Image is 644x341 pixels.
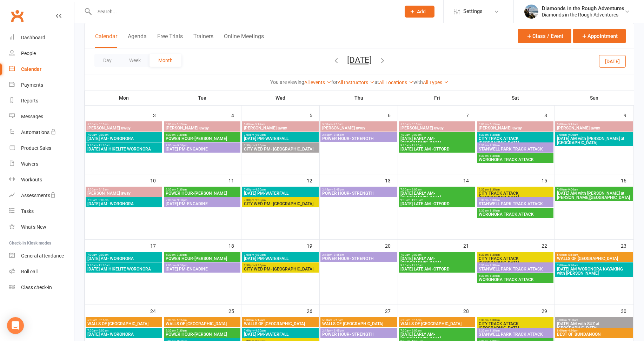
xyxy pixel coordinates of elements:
span: CITY TRACK ATTACK [GEOGRAPHIC_DATA] [478,136,552,145]
th: Sat [476,91,555,105]
a: Product Sales [9,140,74,156]
div: Dashboard [21,35,45,40]
div: Roll call [21,269,38,274]
span: [DATE] AM with SUZ at [GEOGRAPHIC_DATA] [557,322,631,330]
span: 6:30am [478,154,552,158]
span: - 9:00pm [254,188,266,191]
span: WALLS OF [GEOGRAPHIC_DATA] [322,322,396,326]
span: 6:30am [478,188,552,191]
div: 18 [228,240,241,251]
div: Diamonds in the Rough Adventures [542,12,624,18]
span: 6:30am [478,199,552,202]
span: 6:30am [478,274,552,278]
span: 9:30am [400,199,474,202]
span: 2:45pm [322,133,396,136]
a: All Locations [379,80,413,85]
span: - 8:30am [489,188,500,191]
span: - 3:45pm [332,329,344,332]
span: CITY TRACK ATTACK [GEOGRAPHIC_DATA] [478,191,552,200]
div: 19 [307,240,319,251]
span: - 7:30am [175,329,187,332]
a: People [9,46,74,61]
span: [DATE] PM-WATERFALL [244,332,317,336]
button: Week [120,54,150,67]
span: CITY TRACK ATTACK [GEOGRAPHIC_DATA] [478,322,552,330]
span: 5:00am [400,123,474,126]
span: 5:00am [87,319,161,322]
button: Online Meetings [224,33,264,48]
span: [DATE] AM- WORONORA [87,332,161,336]
div: Automations [21,129,49,135]
span: - 9:00am [97,329,108,332]
button: Appointment [573,29,626,43]
span: 2:45pm [322,253,396,256]
span: - 9:00am [97,199,108,202]
span: CITY TRACK ATTACK [GEOGRAPHIC_DATA] [478,256,552,265]
span: 9:30am [87,144,161,147]
div: General attendance [21,253,64,259]
span: 2:45pm [322,329,396,332]
th: Thu [320,91,398,105]
span: WALLS OF [GEOGRAPHIC_DATA] [400,322,474,326]
span: - 3:45pm [332,133,344,136]
span: [PERSON_NAME] away [400,126,474,130]
div: 9 [624,109,633,121]
span: POWER HOUR-[PERSON_NAME] [165,256,239,261]
a: Waivers [9,156,74,172]
div: Assessments [21,193,56,198]
span: 7:30pm [244,264,317,267]
span: - 8:30am [489,154,500,158]
div: Tasks [21,208,34,214]
span: POWER HOUR-[PERSON_NAME] [165,136,239,141]
a: Reports [9,93,74,109]
span: 7:00am [400,133,474,136]
span: POWER HOUR-[PERSON_NAME] [165,191,239,195]
div: 6 [388,109,398,121]
div: 25 [228,305,241,316]
div: Reports [21,98,38,103]
span: 7:00am [557,188,631,191]
span: - 11:30am [410,144,423,147]
span: [DATE] EARLY AM- [GEOGRAPHIC_DATA] [400,256,474,265]
span: [DATE] PM-WATERFALL [244,191,317,195]
span: - 9:00am [410,133,421,136]
span: 7:00pm [165,264,239,267]
div: Waivers [21,161,38,167]
span: 5:00am [244,319,317,322]
span: - 8:30am [489,329,500,332]
span: - 9:00am [97,253,108,256]
span: 7:00am [400,253,474,256]
span: Add [417,9,426,14]
span: 5:00am [557,123,631,126]
span: 8:00am [557,329,631,332]
a: Tasks [9,203,74,219]
button: Add [405,6,434,18]
span: STANWELL PARK TRACK ATTACK [478,332,552,336]
span: - 5:15am [97,319,108,322]
span: [PERSON_NAME] away [478,126,552,130]
div: People [21,51,36,56]
a: What's New [9,219,74,235]
span: [DATE] PM-WATERFALL [244,136,317,141]
span: 7:00pm [244,133,317,136]
a: Class kiosk mode [9,280,74,295]
div: 17 [150,240,163,251]
span: - 5:15am [332,319,343,322]
span: [PERSON_NAME] away [87,126,161,130]
span: 7:00am [87,199,161,202]
span: - 5:15am [410,123,421,126]
span: 9:30am [400,264,474,267]
div: 21 [463,240,476,251]
th: Fri [398,91,476,105]
input: Search... [92,7,396,16]
span: - 5:15am [567,253,578,256]
span: BEST OF BUNDANOON [557,332,631,336]
span: POWER HOUR- STRENGTH [322,191,396,195]
span: - 9:00am [567,188,578,191]
span: - 9:00am [410,329,421,332]
span: 7:00am [87,329,161,332]
a: All events [304,80,331,85]
span: STANWELL PARK TRACK ATTACK [478,147,552,151]
div: 8 [544,109,554,121]
span: 7:00am [557,319,631,322]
